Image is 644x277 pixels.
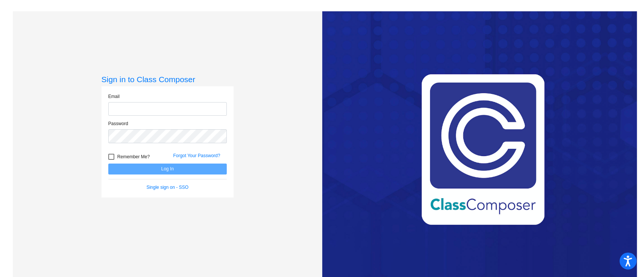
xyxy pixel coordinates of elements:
label: Email [108,93,120,100]
label: Password [108,120,128,127]
a: Single sign on - SSO [146,185,188,190]
a: Forgot Your Password? [173,153,220,158]
span: Remember Me? [117,152,150,161]
button: Log In [108,164,227,174]
h3: Sign in to Class Composer [101,75,234,84]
